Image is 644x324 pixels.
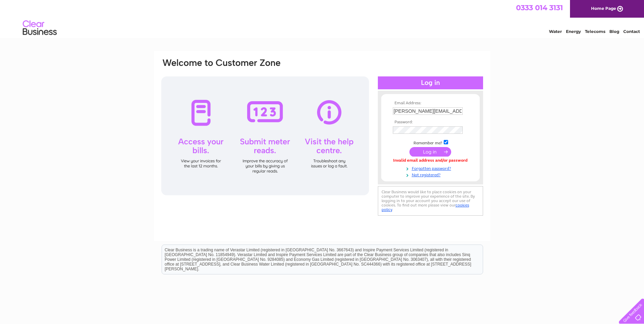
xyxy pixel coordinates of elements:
th: Email Address: [391,101,470,106]
div: Invalid email address and/or password [393,158,468,163]
a: Not registered? [393,171,470,178]
div: Clear Business is a trading name of Verastar Limited (registered in [GEOGRAPHIC_DATA] No. 3667643... [162,4,483,33]
a: 0333 014 3131 [516,3,563,12]
a: cookies policy [382,203,469,212]
a: Contact [623,29,640,34]
input: Submit [409,147,451,157]
a: Telecoms [585,29,605,34]
a: Water [549,29,562,34]
th: Password: [391,120,470,125]
td: Remember me? [391,139,470,146]
img: logo.png [22,18,57,38]
a: Forgotten password? [393,165,470,171]
a: Energy [566,29,581,34]
div: Clear Business would like to place cookies on your computer to improve your experience of the sit... [378,186,483,216]
a: Blog [609,29,619,34]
